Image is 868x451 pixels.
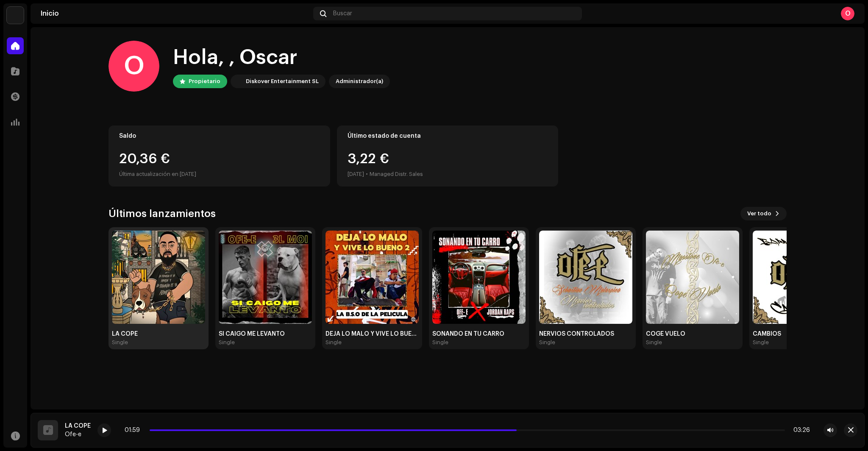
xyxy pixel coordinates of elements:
[125,427,146,434] div: 01:59
[740,207,787,220] button: Ver todo
[646,331,739,337] div: COGE VUELO
[108,207,216,220] h3: Últimos lanzamientos
[108,125,330,187] re-o-card-value: Saldo
[348,133,548,139] div: Último estado de cuenta
[539,339,555,346] div: Single
[646,231,739,324] img: 180f1128-aa18-4c02-a841-b438ef68029e
[108,41,159,92] div: O
[753,339,769,346] div: Single
[7,7,24,24] img: 297a105e-aa6c-4183-9ff4-27133c00f2e2
[173,44,390,71] div: Hola, , Oscar
[333,10,352,17] span: Buscar
[753,231,846,324] img: 2308542c-5f0c-43e9-8387-2248861505a0
[336,76,383,86] div: Administrador(a)
[112,231,205,324] img: 0a2db0ba-d6ac-4103-8711-4b1ce4183f59
[232,76,242,86] img: 297a105e-aa6c-4183-9ff4-27133c00f2e2
[119,169,320,179] div: Última actualización en [DATE]
[325,331,419,337] div: DEJA LO MALO Y VIVE LO BUENO 2
[337,125,559,187] re-o-card-value: Último estado de cuenta
[219,331,312,337] div: SI CAIGO ME LEVANTO
[119,133,320,139] div: Saldo
[325,231,419,324] img: ab41ac65-72c4-42af-ad03-98e22b2baa86
[432,231,526,324] img: ad7df070-1ee2-4530-a32d-3578e382d55b
[747,205,771,222] span: Ver todo
[112,339,128,346] div: Single
[366,169,368,179] div: •
[788,427,810,434] div: 03:26
[219,339,235,346] div: Single
[432,331,526,337] div: SONANDO EN TU CARRO
[348,169,364,179] div: [DATE]
[539,231,632,324] img: 33aeb0df-bfce-4f5b-a235-e9c9b2accf46
[65,423,91,429] div: LA COPE
[753,331,846,337] div: CAMBIOS
[432,339,448,346] div: Single
[325,339,342,346] div: Single
[65,431,91,438] div: Ofe-e
[370,169,423,179] div: Managed Distr. Sales
[219,231,312,324] img: 38fd5af8-bb7b-483b-811b-dc3b761c533e
[539,331,632,337] div: NERVIOS CONTROLADOS
[646,339,662,346] div: Single
[246,76,319,86] div: Diskover Entertainment SL
[189,76,220,86] div: Propietario
[112,331,205,337] div: LA COPE
[41,10,310,17] div: Inicio
[841,7,854,20] div: O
